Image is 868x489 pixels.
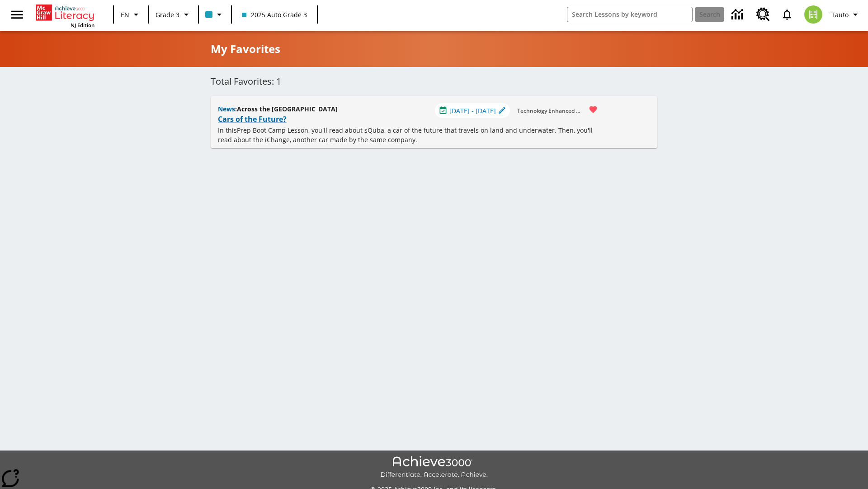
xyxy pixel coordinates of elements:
h5: My Favorites [211,42,280,56]
span: Tauto [831,10,849,19]
button: Profile/Settings [828,6,864,23]
button: Language: EN, Select a language [117,6,146,23]
button: Technology Enhanced Item [514,103,585,118]
testabrev: Prep Boot Camp Lesson, you'll read about sQuba, a car of the future that travels on land and unde... [218,126,593,144]
h6: Total Favorites: 1 [211,74,657,89]
input: search field [567,7,692,22]
button: Grade: Grade 3, Select a grade [152,6,195,23]
a: Resource Center, Will open in new tab [751,2,775,27]
button: Open side menu [4,1,30,28]
span: : Across the [GEOGRAPHIC_DATA] [235,105,338,113]
img: Achieve3000 Differentiate Accelerate Achieve [380,456,488,479]
div: Jul 01 - Aug 01 Choose Dates [435,103,510,118]
span: EN [121,10,129,19]
div: Home [36,3,94,29]
span: News [218,105,235,113]
span: 2025 Auto Grade 3 [242,10,307,19]
button: Class color is light blue. Change class color [202,6,228,23]
img: avatar image [804,5,822,24]
span: Grade 3 [156,10,179,19]
a: Home [36,4,94,22]
a: Notifications [775,3,799,26]
a: Cars of the Future? [218,113,287,125]
button: Remove from Favorites [583,100,603,120]
button: Select a new avatar [799,3,828,26]
span: [DATE] - [DATE] [449,106,496,115]
a: Data Center [726,2,751,27]
span: Technology Enhanced Item [517,106,581,115]
p: In this [218,125,603,144]
span: NJ Edition [71,22,94,29]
